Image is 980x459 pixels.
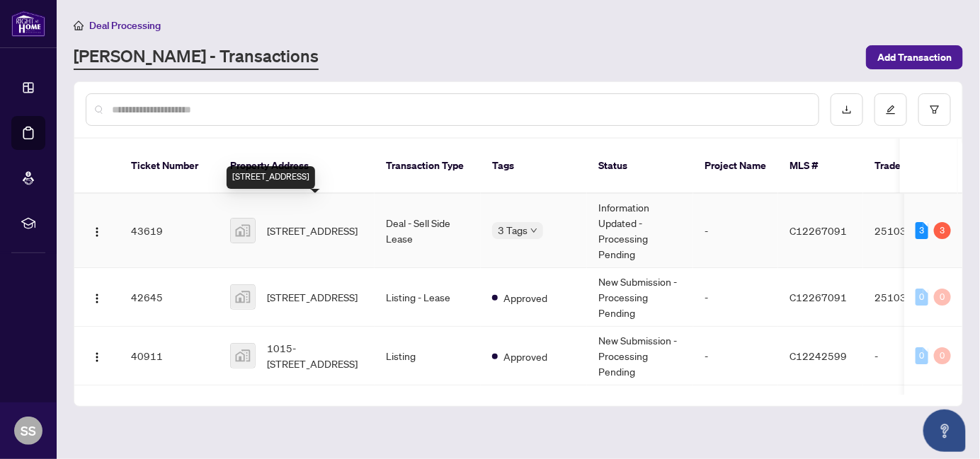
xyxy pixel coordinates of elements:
img: Logo [91,226,103,238]
th: MLS # [778,139,863,194]
td: 42645 [120,268,219,327]
th: Ticket Number [120,139,219,194]
span: SS [21,421,36,441]
td: Deal - Sell Side Lease [375,194,481,268]
img: Logo [91,293,103,304]
span: edit [886,105,896,115]
span: Add Transaction [877,46,952,69]
td: New Submission - Processing Pending [587,268,693,327]
td: 40911 [120,327,219,385]
span: Approved [503,349,547,364]
td: - [693,327,778,385]
button: download [831,93,863,126]
th: Status [587,139,693,194]
span: Deal Processing [89,19,161,32]
td: Information Updated - Processing Pending [587,194,693,268]
img: Logo [91,351,103,363]
button: filter [918,93,951,126]
span: 3 Tags [498,222,528,238]
td: - [693,194,778,268]
button: Logo [86,219,108,242]
th: Trade Number [863,139,962,194]
td: - [863,327,962,385]
th: Transaction Type [375,139,481,194]
td: 43619 [120,194,219,268]
span: C12267091 [790,224,847,237]
td: New Submission - Processing Pending [587,327,693,385]
img: thumbnail-img [231,344,255,368]
th: Property Address [219,139,375,194]
div: 0 [934,347,951,364]
td: 2510321 [863,268,962,327]
td: 2510321 [863,194,962,268]
button: Logo [86,286,108,308]
th: Project Name [693,139,778,194]
td: Listing [375,327,481,385]
div: 3 [934,222,951,239]
td: Listing - Lease [375,268,481,327]
div: 0 [916,347,928,364]
button: Logo [86,344,108,367]
img: thumbnail-img [231,219,255,243]
span: home [74,21,84,30]
div: 3 [916,222,928,239]
span: 1015-[STREET_ADDRESS] [267,340,363,371]
button: Add Transaction [866,45,963,69]
a: [PERSON_NAME] - Transactions [74,45,319,70]
button: Open asap [923,409,966,452]
td: - [693,268,778,327]
span: C12242599 [790,349,847,362]
span: down [530,227,537,234]
th: Tags [481,139,587,194]
span: filter [930,105,940,115]
div: 0 [934,289,951,306]
img: thumbnail-img [231,285,255,309]
span: [STREET_ADDRESS] [267,223,358,238]
img: logo [11,11,45,37]
div: 0 [916,289,928,306]
span: Approved [503,290,547,306]
button: edit [874,93,907,126]
div: [STREET_ADDRESS] [227,166,315,189]
span: [STREET_ADDRESS] [267,289,358,305]
span: C12267091 [790,291,847,303]
span: download [842,105,852,115]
